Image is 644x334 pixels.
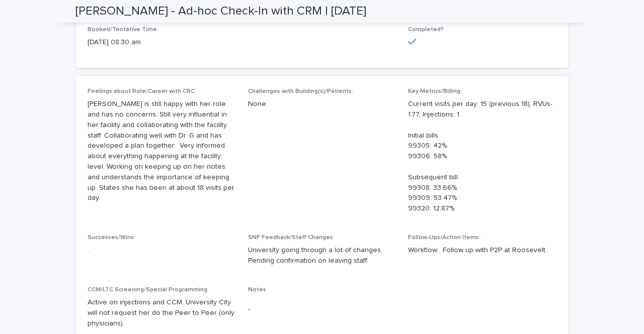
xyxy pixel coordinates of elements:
[88,27,157,33] span: Booked/Tentative Time
[248,304,396,315] p: -
[88,297,236,328] p: Active on injections and CCM. University City will not request her do the Peer to Peer (only phys...
[88,37,236,48] p: [DATE] 08:30 am
[408,88,462,94] span: Key Metrics/Billing:
[88,245,236,256] p: .
[408,27,444,33] span: Completed?
[408,99,556,214] p: Current visits per day: 15 (previous 18), RVUs- 1.77, Injections: 1. Initial bills 99305: 42% 993...
[88,99,236,203] p: [PERSON_NAME] is still happy with her role and has no concerns. Still very influential in her fac...
[248,287,266,293] span: Notes
[248,235,335,241] span: SNF Feedback/Staff Changes:
[88,88,195,94] span: Feelings about Role/Career with CRC
[75,4,366,19] h2: [PERSON_NAME] - Ad-hoc Check-In with CRM | [DATE]
[88,287,207,293] span: CCM/LTC Screening/Special Programming
[88,235,135,241] span: Successes/Wins:
[248,245,396,266] p: University going through a lot of changes. Pending confirmation on leaving staff.
[248,99,396,109] p: None
[408,235,480,241] span: Follow-Ups/Action Items:
[248,88,353,94] span: Challenges with Building(s)/Patients:
[408,245,556,256] p: Workflow . Follow up with P2P at Roosevelt.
